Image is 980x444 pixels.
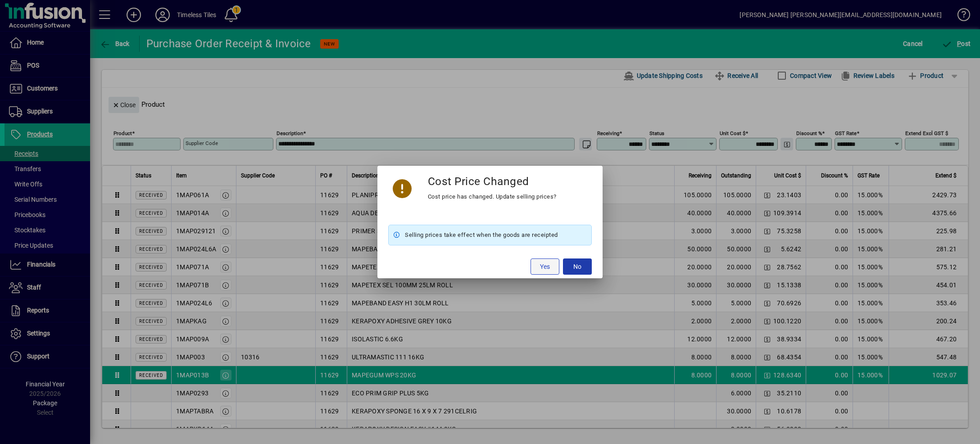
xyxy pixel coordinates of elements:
div: Cost price has changed. Update selling prices? [428,191,557,202]
span: Yes [540,262,550,272]
button: Yes [531,258,559,275]
span: No [573,262,581,272]
button: No [563,258,592,275]
span: Selling prices take effect when the goods are receipted [405,230,558,240]
h3: Cost Price Changed [428,175,529,188]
